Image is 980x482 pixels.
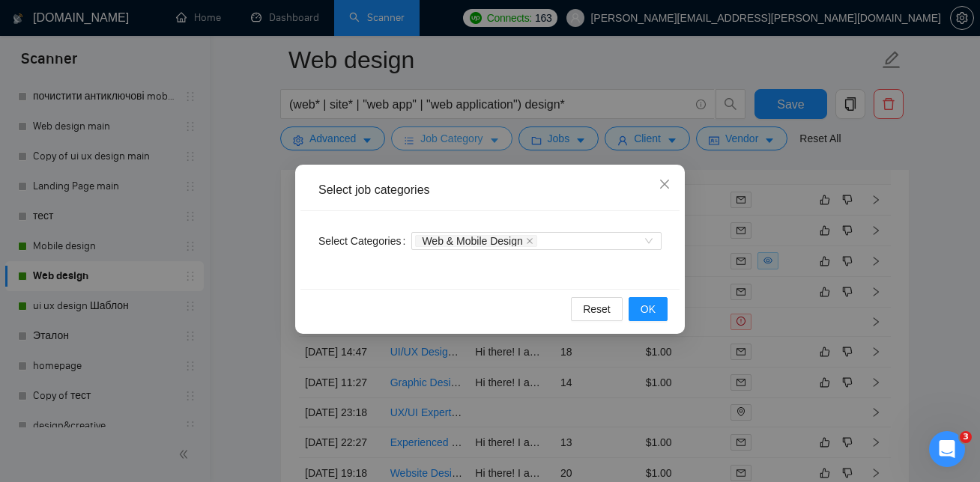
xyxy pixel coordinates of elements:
span: close [526,237,533,245]
iframe: Intercom live chat [929,431,965,467]
span: close [659,178,671,190]
span: Web & Mobile Design [422,236,522,246]
button: Close [644,165,685,205]
div: Select job categories [318,182,662,198]
span: 3 [960,431,972,443]
span: OK [641,301,656,317]
span: Web & Mobile Design [415,235,536,247]
button: OK [629,297,668,321]
label: Select Categories [318,229,411,253]
span: Reset [583,301,611,317]
button: Reset [571,297,623,321]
